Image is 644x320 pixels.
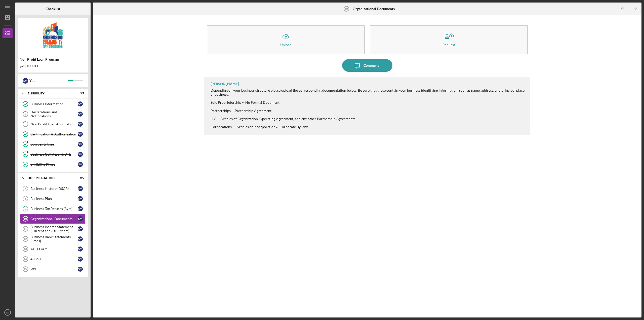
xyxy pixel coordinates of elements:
[345,7,348,10] tspan: 10
[75,92,84,95] div: 5 / 7
[30,102,78,106] div: Business Information
[20,214,86,224] a: 10Organizational DocumentsSM
[25,197,26,200] tspan: 8
[24,268,27,271] tspan: 15
[75,176,84,180] div: 0 / 9
[25,207,26,210] tspan: 9
[78,122,83,127] div: S M
[78,216,83,221] div: S M
[211,82,239,86] div: [PERSON_NAME]
[30,247,78,251] div: ACH Form
[342,59,392,72] button: Comment
[78,186,83,191] div: S M
[353,7,395,11] b: Organizational Documents
[46,7,60,11] b: Checklist
[30,257,78,261] div: 4506 T
[20,184,86,194] a: 7Business History (DSCR)SM
[3,307,13,317] button: SM
[20,119,86,129] a: 3Non Profit Loan ApplicationSM
[20,57,86,61] div: Non Profit Loan Program
[30,225,78,233] div: Business Income Statement (Current and 3 full years)
[364,59,379,72] div: Comment
[25,187,26,190] tspan: 7
[30,197,78,201] div: Business Plan
[30,235,78,243] div: Business Bank Statements (3mos)
[25,123,26,126] tspan: 3
[78,196,83,201] div: S M
[28,176,72,180] div: Documentation
[20,254,86,264] a: 144506 TSM
[280,43,292,47] div: Upload
[28,92,72,95] div: Eligibility
[78,101,83,106] div: S M
[20,234,86,244] a: 12Business Bank Statements (3mos)SM
[78,246,83,252] div: S M
[18,20,88,50] img: Product logo
[78,206,83,211] div: S M
[78,162,83,167] div: S M
[30,152,78,156] div: Business Collateral & DTE
[78,236,83,241] div: S M
[20,139,86,149] a: Sources & UsesSM
[211,88,525,129] div: Depending on your business structure please upload the corresponding documentation below. Be sure...
[20,224,86,234] a: 11Business Income Statement (Current and 3 full years)SM
[78,267,83,272] div: S M
[20,64,86,68] div: $250,000.00
[20,194,86,204] a: 8Business PlanSM
[30,132,78,136] div: Certification & Authorization
[20,244,86,254] a: 13ACH FormSM
[207,25,365,54] button: Upload
[24,217,27,220] tspan: 10
[6,311,9,314] text: SM
[25,113,26,116] tspan: 2
[78,112,83,117] div: S M
[20,99,86,109] a: Business InformationSM
[370,25,528,54] button: Request
[30,110,78,118] div: Declarations and Notifications
[24,237,27,240] tspan: 12
[24,227,27,230] tspan: 11
[78,142,83,147] div: S M
[20,204,86,214] a: 9Business Tax Returns (3yrs)SM
[24,247,27,251] tspan: 13
[30,267,78,271] div: W9
[29,76,68,85] div: You
[20,149,86,159] a: Business Collateral & DTESM
[30,217,78,221] div: Organizational Documents
[20,109,86,119] a: 2Declarations and NotificationsSM
[20,264,86,274] a: 15W9SM
[30,122,78,126] div: Non Profit Loan Application
[78,226,83,231] div: S M
[23,78,28,84] div: S M
[30,162,78,166] div: Eligibility Phase
[20,159,86,169] a: Eligibility PhaseSM
[30,142,78,146] div: Sources & Uses
[24,258,27,261] tspan: 14
[30,187,78,191] div: Business History (DSCR)
[78,152,83,157] div: S M
[442,43,455,47] div: Request
[20,129,86,139] a: Certification & AuthorizationSM
[78,132,83,137] div: S M
[78,257,83,262] div: S M
[30,207,78,211] div: Business Tax Returns (3yrs)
